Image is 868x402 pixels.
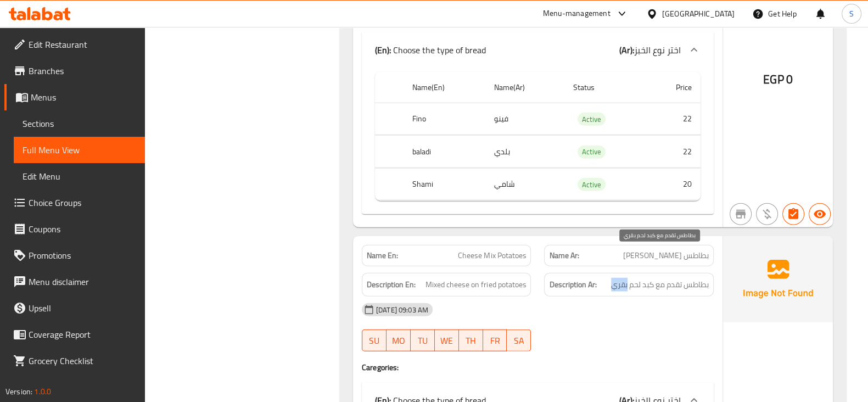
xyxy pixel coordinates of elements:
span: Grocery Checklist [29,354,136,367]
span: MO [391,333,406,349]
strong: Description En: [367,278,416,292]
a: Upsell [4,295,145,321]
button: WE [435,330,459,351]
th: Name(Ar) [485,72,564,103]
button: SU [362,330,387,351]
span: 1.0.0 [34,384,51,399]
strong: Name En: [367,250,398,261]
a: Coverage Report [4,321,145,348]
span: Active [578,178,606,191]
p: Choose the type of bread [375,43,486,57]
b: (Ar): [619,42,634,58]
a: Sections [14,110,145,137]
a: Promotions [4,242,145,269]
span: Full Menu View [23,143,136,157]
span: Promotions [29,249,136,262]
button: Purchased item [756,203,778,225]
div: Menu-management [543,7,611,20]
span: Menu disclaimer [29,275,136,288]
a: Menus [4,84,145,110]
td: 20 [646,168,701,200]
span: Active [578,146,606,158]
span: EGP [763,69,783,90]
strong: Name Ar: [549,250,579,261]
button: Not branch specific item [730,203,752,225]
button: TU [411,330,435,351]
td: فينو [485,103,564,135]
a: Choice Groups [4,189,145,216]
span: Mixed cheese on fried potatoes [425,278,526,292]
a: Menu disclaimer [4,269,145,295]
span: Branches [29,64,136,77]
a: Edit Menu [14,163,145,189]
span: بطاطس تقدم مع كبد لحم بقري [611,278,709,292]
td: 22 [646,136,701,168]
button: MO [387,330,411,351]
span: TH [463,333,479,349]
th: Shami [404,168,485,200]
a: Edit Restaurant [4,31,145,58]
span: Coupons [29,222,136,236]
th: Status [564,72,646,103]
div: Active [578,146,606,159]
span: Upsell [29,302,136,315]
button: SA [507,330,531,351]
th: Name(En) [404,72,485,103]
a: Coupons [4,216,145,242]
button: FR [483,330,507,351]
span: FR [488,333,503,349]
span: [DATE] 09:03 AM [372,305,433,315]
div: Active [578,178,606,191]
a: Full Menu View [14,137,145,163]
span: Menus [31,91,136,104]
td: بلدي [485,136,564,168]
span: Sections [23,117,136,130]
table: choices table [375,72,701,202]
strong: Description Ar: [549,278,596,292]
span: Cheese Mix Potatoes [458,250,526,261]
img: Ae5nvW7+0k+MAAAAAElFTkSuQmCC [723,236,833,322]
span: Coverage Report [29,328,136,341]
span: 0 [786,69,793,90]
a: Branches [4,58,145,84]
th: baladi [404,136,485,168]
td: 22 [646,103,701,135]
th: Fino [404,103,485,135]
span: Active [578,113,606,126]
span: WE [439,333,455,349]
span: اختر نوع الخبز [634,42,681,58]
td: شامي [485,168,564,200]
span: Edit Menu [23,170,136,183]
div: [GEOGRAPHIC_DATA] [662,8,735,20]
span: Choice Groups [29,196,136,209]
span: Version: [5,384,32,399]
div: (En): Choose the type of bread(Ar):اختر نوع الخبز [362,32,714,68]
button: Available [809,203,831,225]
span: S [849,8,854,20]
span: TU [415,333,430,349]
button: TH [459,330,483,351]
b: (En): [375,42,391,58]
span: Edit Restaurant [29,38,136,51]
h4: Caregories: [362,362,714,373]
span: بطاطس [PERSON_NAME] [623,250,709,261]
th: Price [646,72,701,103]
a: Grocery Checklist [4,348,145,374]
button: Has choices [782,203,804,225]
span: SA [511,333,527,349]
span: SU [367,333,382,349]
